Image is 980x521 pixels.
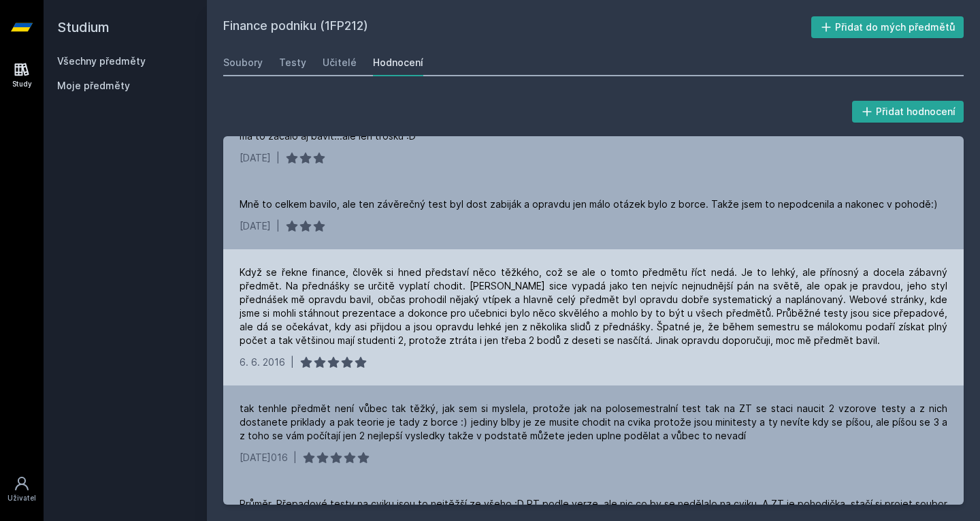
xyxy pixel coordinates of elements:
[279,56,306,69] div: Testy
[811,16,964,38] button: Přidat do mých předmětů
[7,493,36,503] div: Uživatel
[223,56,263,69] div: Soubory
[12,79,32,89] div: Study
[223,49,263,76] a: Soubory
[240,266,947,347] div: Když se řekne finance, člověk si hned představí něco těžkého, což se ale o tomto předmětu říct ne...
[276,151,280,165] div: |
[240,451,288,464] div: [DATE]016
[240,402,947,443] div: tak tenhle předmět není vůbec tak těžký, jak sem si myslela, protože jak na polosemestralní test ...
[240,219,271,233] div: [DATE]
[279,49,306,76] a: Testy
[57,79,130,93] span: Moje předměty
[852,101,964,123] button: Přidat hodnocení
[3,469,41,510] a: Uživatel
[276,219,280,233] div: |
[240,356,285,369] div: 6. 6. 2016
[3,54,41,96] a: Study
[293,451,297,464] div: |
[323,56,357,69] div: Učitelé
[373,49,423,76] a: Hodnocení
[373,56,423,69] div: Hodnocení
[240,151,271,165] div: [DATE]
[291,356,294,369] div: |
[240,198,938,211] div: Mně to celkem bavilo, ale ten závěrečný test byl dost zabiják a opravdu jen málo otázek bylo z bo...
[223,16,811,38] h2: Finance podniku (1FP212)
[57,55,146,67] a: Všechny předměty
[323,49,357,76] a: Učitelé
